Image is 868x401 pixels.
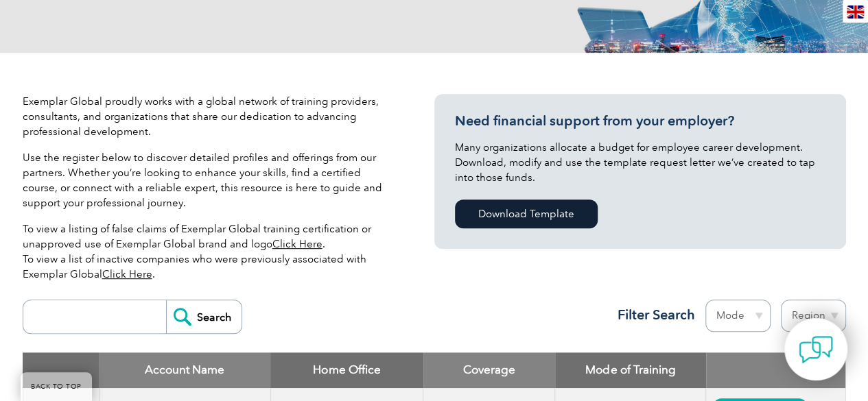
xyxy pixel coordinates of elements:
th: Mode of Training: activate to sort column ascending [555,352,706,388]
p: Use the register below to discover detailed profiles and offerings from our partners. Whether you... [23,150,393,210]
a: Click Here [272,238,322,250]
th: Home Office: activate to sort column ascending [270,352,423,388]
p: To view a listing of false claims of Exemplar Global training certification or unapproved use of ... [23,221,393,282]
a: Click Here [102,268,152,280]
a: Download Template [455,199,598,228]
p: Many organizations allocate a budget for employee career development. Download, modify and use th... [455,140,825,185]
img: en [847,5,864,19]
th: : activate to sort column ascending [706,352,845,388]
img: contact-chat.png [799,332,833,367]
a: BACK TO TOP [21,372,92,401]
h3: Filter Search [609,306,695,324]
th: Account Name: activate to sort column descending [99,352,270,388]
h3: Need financial support from your employer? [455,112,825,130]
input: Search [166,300,242,333]
p: Exemplar Global proudly works with a global network of training providers, consultants, and organ... [23,94,393,139]
th: Coverage: activate to sort column ascending [423,352,555,388]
